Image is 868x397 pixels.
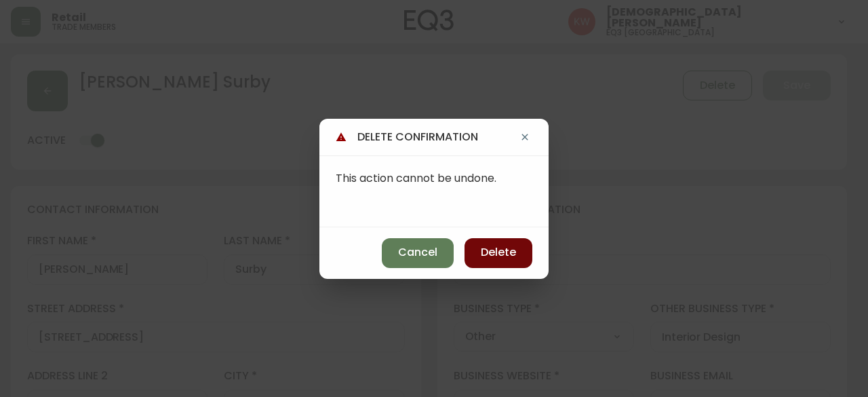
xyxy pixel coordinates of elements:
[465,238,532,268] button: Delete
[357,130,517,145] h4: delete confirmation
[398,245,437,260] span: Cancel
[481,245,516,260] span: Delete
[382,238,454,268] button: Cancel
[336,170,496,186] span: This action cannot be undone.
